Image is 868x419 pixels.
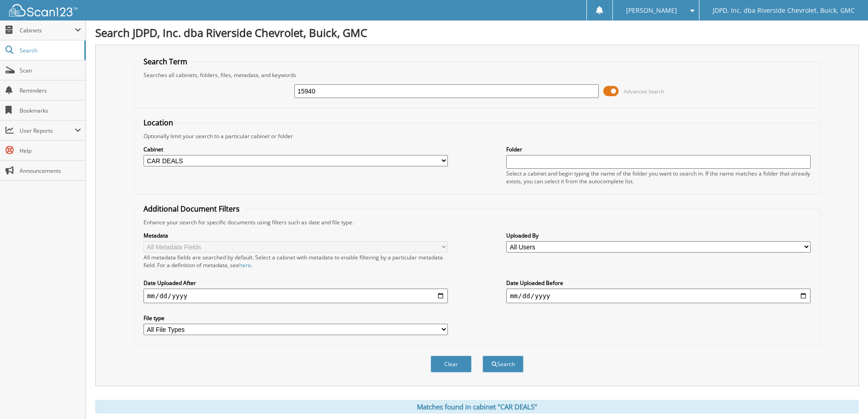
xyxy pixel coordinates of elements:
[506,170,811,185] div: Select a cabinet and begin typing the name of the folder you want to search in. If the name match...
[144,232,448,239] label: Metadata
[144,289,448,303] input: start
[144,279,448,287] label: Date Uploaded After
[20,87,81,94] span: Reminders
[95,400,859,414] div: Matches found in cabinet "CAR DEALS"
[431,356,472,372] button: Clear
[20,107,81,114] span: Bookmarks
[506,232,811,239] label: Uploaded By
[20,47,80,54] span: Search
[713,8,855,13] span: JDPD, Inc. dba Riverside Chevrolet, Buick, GMC
[20,147,81,155] span: Help
[139,118,178,128] legend: Location
[139,57,192,67] legend: Search Term
[20,26,75,34] span: Cabinets
[139,132,815,140] div: Optionally limit your search to a particular cabinet or folder
[9,4,77,16] img: scan123-logo-white.svg
[20,167,81,175] span: Announcements
[144,253,448,269] div: All metadata fields are searched by default. Select a cabinet with metadata to enable filtering b...
[139,71,815,79] div: Searches all cabinets, folders, files, metadata, and keywords
[144,314,448,322] label: File type
[239,261,251,269] a: here
[626,8,677,13] span: [PERSON_NAME]
[95,25,859,40] h1: Search JDPD, Inc. dba Riverside Chevrolet, Buick, GMC
[20,67,81,74] span: Scan
[624,88,664,95] span: Advanced Search
[506,145,811,153] label: Folder
[506,289,811,303] input: end
[483,356,524,372] button: Search
[506,279,811,287] label: Date Uploaded Before
[144,145,448,153] label: Cabinet
[139,204,244,214] legend: Additional Document Filters
[139,218,815,226] div: Enhance your search for specific documents using filters such as date and file type.
[20,127,75,134] span: User Reports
